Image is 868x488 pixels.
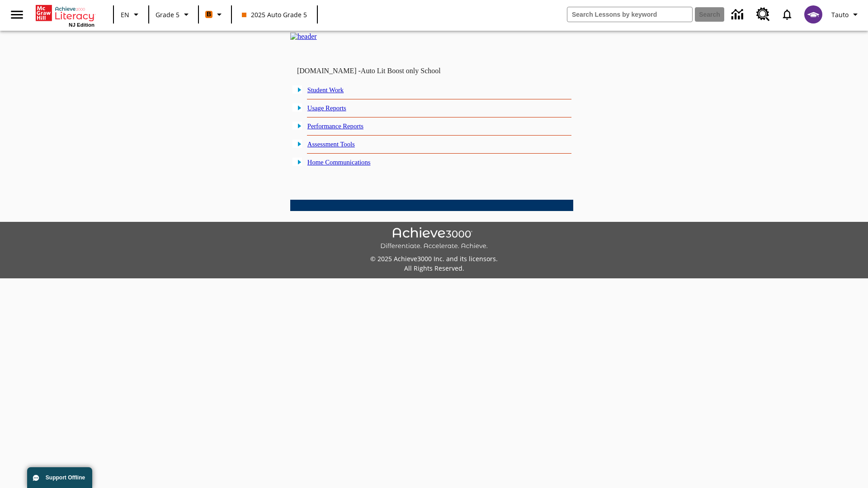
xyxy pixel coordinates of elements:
span: 2025 Auto Grade 5 [242,10,307,19]
img: plus.gif [292,158,302,166]
img: plus.gif [292,103,302,112]
img: header [290,33,317,41]
img: plus.gif [292,85,302,94]
a: Notifications [775,3,799,26]
button: Support Offline [27,467,92,488]
button: Profile/Settings [828,6,864,23]
button: Language: EN, Select a language [117,6,146,23]
td: [DOMAIN_NAME] - [297,67,463,75]
a: Home Communications [307,159,371,166]
span: B [207,9,211,20]
a: Resource Center, Will open in new tab [751,2,775,27]
img: Achieve3000 Differentiate Accelerate Achieve [380,227,488,250]
a: Performance Reports [307,122,363,130]
span: EN [121,10,129,19]
span: Support Offline [46,474,85,481]
button: Boost Class color is orange. Change class color [202,6,228,23]
input: search field [567,7,692,22]
a: Usage Reports [307,104,346,112]
img: avatar image [804,5,822,23]
a: Student Work [307,86,344,94]
nobr: Auto Lit Boost only School [361,67,441,75]
button: Grade: Grade 5, Select a grade [152,6,195,23]
a: Data Center [726,2,751,27]
span: Tauto [831,10,849,19]
img: plus.gif [292,140,302,148]
a: Assessment Tools [307,141,355,148]
span: NJ Edition [69,22,94,28]
button: Open side menu [4,1,30,28]
img: plus.gif [292,122,302,130]
span: Grade 5 [156,10,179,19]
div: Home [36,3,94,28]
button: Select a new avatar [799,3,828,26]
